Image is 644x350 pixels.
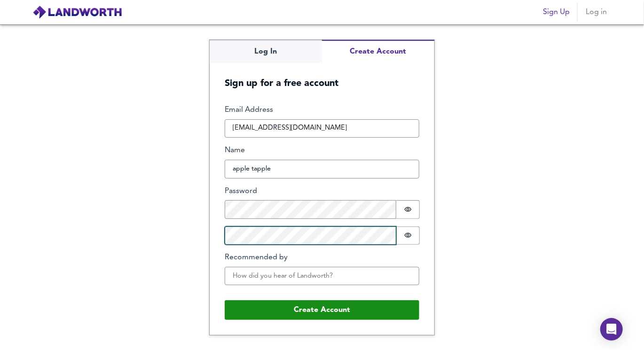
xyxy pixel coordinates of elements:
button: Log in [581,3,612,22]
input: What should we call you? [225,160,419,179]
button: Create Account [322,40,434,63]
span: Log in [585,6,608,19]
label: Email Address [225,105,419,116]
label: Name [225,145,419,156]
img: logo [32,5,122,19]
h5: Sign up for a free account [210,63,434,90]
button: Log In [210,40,322,63]
button: Create Account [225,300,419,320]
button: Sign Up [539,3,573,22]
input: How did you hear of Landworth? [225,267,419,286]
button: Show password [396,226,420,245]
span: Sign Up [543,6,570,19]
input: How can we reach you? [225,119,419,138]
label: Recommended by [225,252,419,263]
button: Show password [396,200,420,218]
label: Password [225,186,419,197]
div: Open Intercom Messenger [600,318,623,341]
